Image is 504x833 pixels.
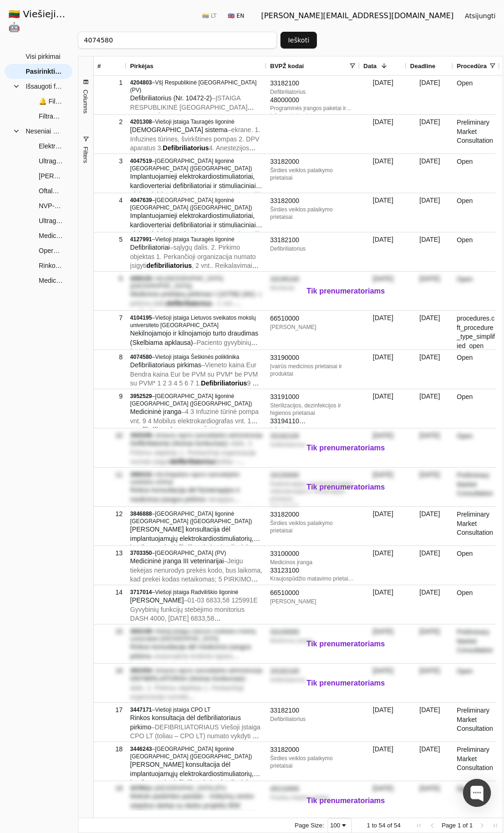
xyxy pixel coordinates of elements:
div: Preliminary Market Consultation [453,115,500,154]
div: 5 [98,233,123,246]
div: [DATE] [360,389,406,428]
span: 3925289 [130,432,152,439]
span: Vieneto kaina Eur Bendra kaina Eur be PVM su PVM* be PVM su PVM* 1 2 3 4 5 6 7 1. [130,361,258,387]
div: [DATE] [406,389,453,428]
div: 13 [98,546,123,560]
span: VšĮ Respublikinė [GEOGRAPHIC_DATA] (PV) [130,79,257,93]
span: Ultragarso prietaisas su širdies, abdominaliniams ir smulkių dalių tyrimams atlikti reikalingais,... [39,214,63,228]
span: 4 3 Infuzinė tūrinė pompa vnt. 9 4 Mobilus elektrokardiografas vnt. 1 5 [130,408,259,434]
span: to [372,822,377,829]
div: Širdies veiklos palaikymo prietaisai [270,755,356,770]
span: Neseniai peržiūrėti pirkimai [26,124,63,138]
span: – – – [130,408,262,470]
div: Medicinos įranga [270,637,356,644]
span: – – [130,244,262,306]
span: DEFIBRILIATORIAUS Viešoji įstaiga CPO LT (toliau – CPO LT) numato vykdyti VšĮ Ukmergės ligoninės ... [130,723,262,758]
span: vnt. 1 6 Šaldytuvas medikamentams vnt [130,426,235,443]
div: Preliminary Market Consultation [453,742,500,781]
span: Ultragarsinio aparto daviklio pirkimas, supaprastintas pirkimas [39,154,63,168]
span: – [130,339,260,383]
div: 33194110 [270,417,356,426]
div: [DATE] [406,193,453,232]
div: 66510000 [270,588,356,598]
div: [DATE] [406,272,453,310]
div: [DATE] [406,507,453,546]
span: Jonavos rajono savivaldybės administracija [155,667,262,674]
div: – [130,314,263,329]
div: 66510000 [270,314,356,323]
div: 33182000 [270,196,356,206]
span: 4047519 [130,158,152,164]
div: [DATE] [406,664,453,702]
span: Visi pirkimai [26,49,60,63]
span: Medicininė įranga [39,229,63,243]
div: 12 [98,507,123,521]
div: Next Page [478,822,486,829]
div: [PERSON_NAME] [270,323,356,331]
div: 33182100 [270,79,356,88]
div: 8 [98,350,123,364]
span: 1 [367,822,370,829]
div: 33182000 [270,745,356,755]
div: [DATE] [406,781,453,820]
div: 33190000 [270,353,356,363]
div: [DATE] [406,311,453,350]
div: Preliminary Market Consultation [453,507,500,546]
span: 1 [469,822,473,829]
div: – [130,667,263,674]
span: Columns [82,90,89,113]
div: [DATE] [360,311,406,350]
span: Oftalmologijos įranga (Fakoemulsifikatorius, Retinografas, Tonometras) [39,184,63,198]
div: 48000000 [270,96,356,105]
div: [DATE] [360,350,406,389]
span: [GEOGRAPHIC_DATA] ligoninė [GEOGRAPHIC_DATA] ([GEOGRAPHIC_DATA]) [130,393,252,407]
span: Viešoji įstaiga Radviliškio ligoninė [155,589,238,595]
span: [PERSON_NAME] konsultacija dėl implantuojamųjų elektrokardiostimuliatorių, kardioverterių defibri... [130,525,260,560]
div: Širdies veiklos palaikymo prietaisai [270,206,356,221]
div: 33191000 [270,392,356,402]
div: Defibriliatorius [270,441,356,448]
div: – [130,745,263,760]
div: 4 [98,194,123,207]
span: 01-03 6833,58 125991E Gyvybinių funkcijų stebėjimo monitorius DASH 4000, [DATE] 6833,58 125994E [130,596,258,631]
div: [DATE] [360,546,406,585]
span: Pirkėjas [130,63,154,70]
div: Previous Page [428,822,436,829]
span: DEFIBRILIATORIAI (Atviras konkursas) [130,675,245,682]
span: 4204803 [130,79,152,86]
div: Preliminary Market Consultation [453,703,500,742]
div: 19 [98,782,123,795]
div: 15 [98,625,123,638]
div: Sterilizacijos, dezinfekcijos ir higienos prietaisai [270,402,356,417]
div: 17 [98,703,123,717]
span: ekrane. 1. Infuzines tūrines, švirkštines pompas 2. DPV aparatus 3. [130,126,260,152]
span: NVP-73422 Universalus echoskopas (Atviras tarptautinis pirkimas) [39,199,63,213]
div: [DATE] [360,428,406,467]
div: Defibriliatorius [270,88,356,96]
div: – [130,275,263,290]
div: [DATE] [360,781,406,820]
span: 4127991 [130,236,152,243]
span: Operacinių techninė įranga [39,244,63,258]
span: Nekilnojamojo ir kilnojamojo turto draudimas (Skelbiama apklausa) [130,329,259,346]
span: of [387,822,392,829]
div: – [130,471,263,486]
span: dalis. 2. Pirkimo objektas 1. Perkančioji organizacija numato įsigyti [130,440,256,465]
span: 4201308 [130,119,152,125]
input: Greita paieška... [78,32,277,49]
div: Open [453,193,500,232]
div: Page Size: [295,822,324,829]
span: 3601054 [130,667,152,674]
span: Viešoji įstaiga CPO LT [155,707,210,713]
span: 3370511 [130,785,152,791]
span: Viešoji įstaiga Šeškinės poliklinika [155,354,239,360]
span: sąlygų dalis. 2. Pirkimo objektas 1. Perkančioji organizacija numato įsigyti [130,244,256,269]
div: [DATE] [406,350,453,389]
span: Medicininės įrangos pirkimas (Šilalės ligoninė) [39,273,63,287]
span: VšĮ [GEOGRAPHIC_DATA] ([GEOGRAPHIC_DATA]) [130,275,223,289]
span: [GEOGRAPHIC_DATA] ligoninė [GEOGRAPHIC_DATA] ([GEOGRAPHIC_DATA]) [130,197,252,211]
div: 33182100 [270,236,356,245]
div: [DATE] [360,232,406,271]
div: [DATE] [360,154,406,193]
button: 🇬🇧 EN [222,8,250,23]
